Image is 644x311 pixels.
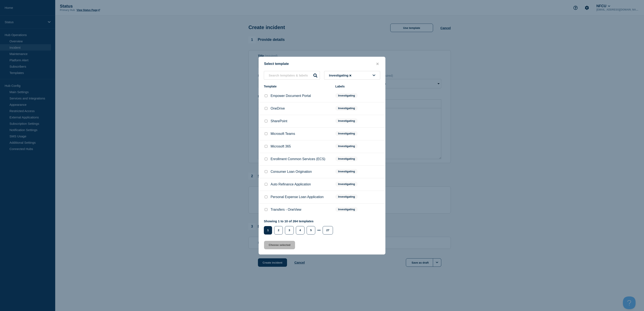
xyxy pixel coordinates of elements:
[324,71,380,80] button: Investigating
[259,62,385,66] div: Select template
[271,145,291,148] p: Microsoft 365
[264,226,272,235] button: 1
[265,183,267,186] input: Auto Refinance Application checkbox
[307,226,315,235] button: 5
[335,156,358,161] span: Investigating
[271,119,287,123] p: SharePoint
[264,241,295,249] button: Choose selected
[264,85,331,88] div: Template
[335,85,380,88] div: Labels
[335,131,358,136] span: Investigating
[265,120,267,122] input: SharePoint checkbox
[271,94,311,98] p: Empower Document Portal
[323,226,333,235] button: 27
[329,74,352,77] span: Investigating
[335,93,358,98] span: Investigating
[265,208,267,211] input: Transfers - OneView checkbox
[265,107,267,110] input: OneDrive checkbox
[265,158,267,160] input: Enrollment Common Services (ECS) checkbox
[271,107,285,110] p: OneDrive
[335,144,358,149] span: Investigating
[265,170,267,173] input: Consumer Loan Origination checkbox
[265,94,267,97] input: Empower Document Portal checkbox
[271,170,312,174] p: Consumer Loan Origination
[264,71,320,80] input: Search templates & labels
[265,145,267,148] input: Microsoft 365 checkbox
[335,182,358,186] span: Investigating
[265,132,267,135] input: Microsoft Teams checkbox
[264,219,335,223] p: Showing 1 to 10 of 264 templates
[375,62,380,66] button: close button
[265,196,267,198] input: Personal Expense Loan Application checkbox
[335,207,358,212] span: Investigating
[271,157,325,161] p: Enrollment Common Services (ECS)
[335,106,358,111] span: Investigating
[271,182,311,186] p: Auto Refinance Application
[296,226,305,235] button: 4
[335,118,358,123] span: Investigating
[285,226,294,235] button: 3
[271,208,301,212] p: Transfers - OneView
[335,194,358,199] span: Investigating
[271,195,324,199] p: Personal Expense Loan Application
[271,132,295,136] p: Microsoft Teams
[274,226,283,235] button: 2
[335,169,358,174] span: Investigating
